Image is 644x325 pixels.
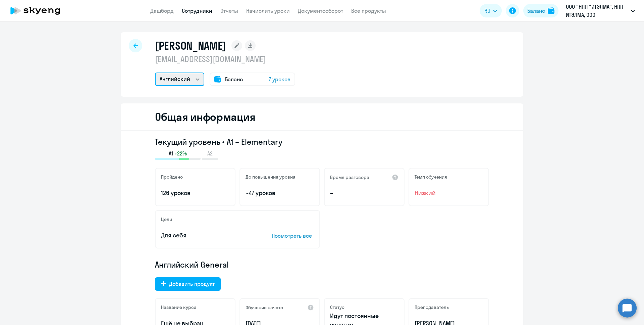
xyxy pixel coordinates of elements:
[484,7,490,15] span: RU
[155,259,229,270] span: Английский General
[562,3,638,19] button: ООО "НПП "ИТЭЛМА", НПП ИТЭЛМА, ООО
[566,3,628,19] p: ООО "НПП "ИТЭЛМА", НПП ИТЭЛМА, ООО
[169,280,215,288] div: Добавить продукт
[161,216,172,222] h5: Цели
[330,189,398,197] p: –
[155,277,221,291] button: Добавить продукт
[182,7,212,14] a: Сотрудники
[415,174,447,180] h5: Темп обучения
[150,7,174,14] a: Дашборд
[155,54,295,64] p: [EMAIL_ADDRESS][DOMAIN_NAME]
[169,150,173,157] span: A1
[246,305,283,311] h5: Обучение начато
[220,7,238,14] a: Отчеты
[246,189,314,197] p: ~47 уроков
[548,7,554,14] img: balance
[298,7,343,14] a: Документооборот
[207,150,213,157] span: A2
[330,304,344,310] h5: Статус
[161,304,197,310] h5: Название курса
[330,174,369,180] h5: Время разговора
[155,110,255,124] h2: Общая информация
[415,304,449,310] h5: Преподаватель
[161,174,183,180] h5: Пройдено
[246,7,290,14] a: Начислить уроки
[174,150,187,157] span: +22%
[155,39,226,52] h1: [PERSON_NAME]
[161,189,229,197] p: 126 уроков
[269,75,290,83] span: 7 уроков
[155,136,489,147] h3: Текущий уровень • A1 – Elementary
[272,232,314,240] p: Посмотреть все
[161,231,251,240] p: Для себя
[351,7,386,14] a: Все продукты
[480,4,502,17] button: RU
[225,75,243,83] span: Баланс
[527,7,545,15] div: Баланс
[415,189,483,197] span: Низкий
[246,174,296,180] h5: До повышения уровня
[523,4,558,17] button: Балансbalance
